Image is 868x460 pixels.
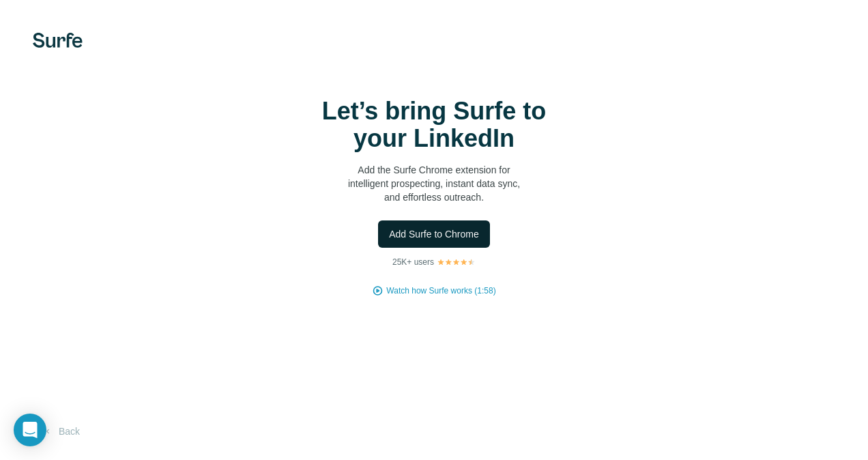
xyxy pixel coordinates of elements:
[389,227,479,241] span: Add Surfe to Chrome
[437,258,476,266] img: Rating Stars
[298,98,570,152] h1: Let’s bring Surfe to your LinkedIn
[33,419,89,444] button: Back
[386,285,495,297] button: Watch how Surfe works (1:58)
[14,414,46,446] div: Open Intercom Messenger
[298,163,570,204] p: Add the Surfe Chrome extension for intelligent prospecting, instant data sync, and effortless out...
[378,220,490,248] button: Add Surfe to Chrome
[33,33,83,48] img: Surfe's logo
[392,256,434,268] p: 25K+ users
